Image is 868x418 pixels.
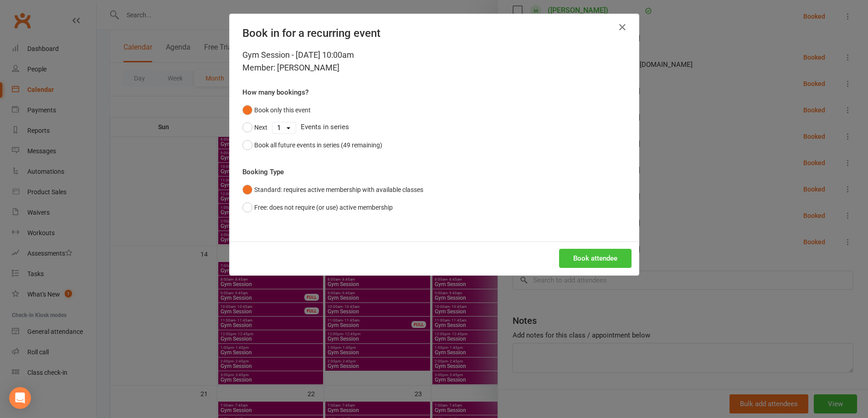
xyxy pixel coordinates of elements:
[254,140,382,150] div: Book all future events in series (49 remaining)
[242,166,284,177] label: Booking Type
[242,119,267,136] button: Next
[242,181,423,198] button: Standard: requires active membership with available classes
[242,199,393,216] button: Free: does not require (or use) active membership
[242,27,626,40] h4: Book in for a recurring event
[9,387,31,409] div: Open Intercom Messenger
[242,101,311,119] button: Book only this event
[559,249,632,268] button: Book attendee
[242,136,382,154] button: Book all future events in series (49 remaining)
[242,87,308,98] label: How many bookings?
[242,119,626,136] div: Events in series
[242,49,626,74] div: Gym Session - [DATE] 10:00am Member: [PERSON_NAME]
[615,20,630,35] button: Close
